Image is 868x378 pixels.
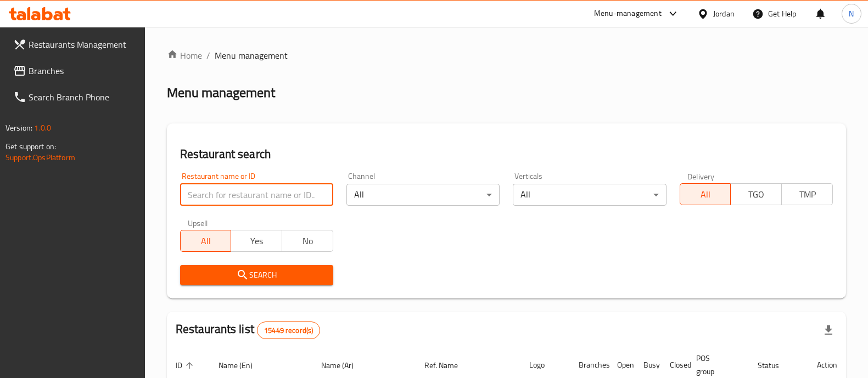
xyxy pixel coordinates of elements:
span: POS group [696,352,736,378]
button: All [180,230,232,252]
a: Support.OpsPlatform [5,150,75,165]
label: Upsell [188,219,208,227]
span: N [849,8,854,20]
a: Search Branch Phone [4,84,145,110]
a: Restaurants Management [4,31,145,58]
span: ID [176,359,197,372]
span: Menu management [215,49,288,62]
button: TMP [781,183,833,205]
button: Yes [231,230,282,252]
div: Total records count [257,321,320,339]
label: Delivery [687,172,715,180]
span: Version: [5,121,32,135]
span: No [287,233,329,249]
span: Search Branch Phone [29,91,136,104]
span: 1.0.0 [34,121,51,135]
div: All [346,184,500,206]
a: Branches [4,58,145,84]
div: Jordan [713,8,735,20]
a: Home [167,49,202,62]
span: Ref. Name [424,359,472,372]
span: Restaurants Management [29,38,136,51]
button: Search [180,265,333,285]
li: / [206,49,210,62]
h2: Menu management [167,84,275,101]
div: Export file [815,317,842,343]
button: TGO [730,183,782,205]
span: All [685,187,727,202]
div: Menu-management [594,7,662,20]
input: Search for restaurant name or ID.. [180,184,333,206]
span: 15449 record(s) [257,325,320,336]
span: Name (Ar) [321,359,368,372]
button: All [680,183,731,205]
button: No [282,230,333,252]
span: Yes [236,233,278,249]
span: TGO [735,187,777,202]
h2: Restaurant search [180,146,833,162]
span: Name (En) [219,359,267,372]
nav: breadcrumb [167,49,846,62]
h2: Restaurants list [176,321,321,339]
span: Status [758,359,793,372]
span: Branches [29,64,136,77]
div: All [513,184,666,206]
span: TMP [786,187,828,202]
span: Search [189,268,324,282]
span: Get support on: [5,139,56,154]
span: All [185,233,227,249]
